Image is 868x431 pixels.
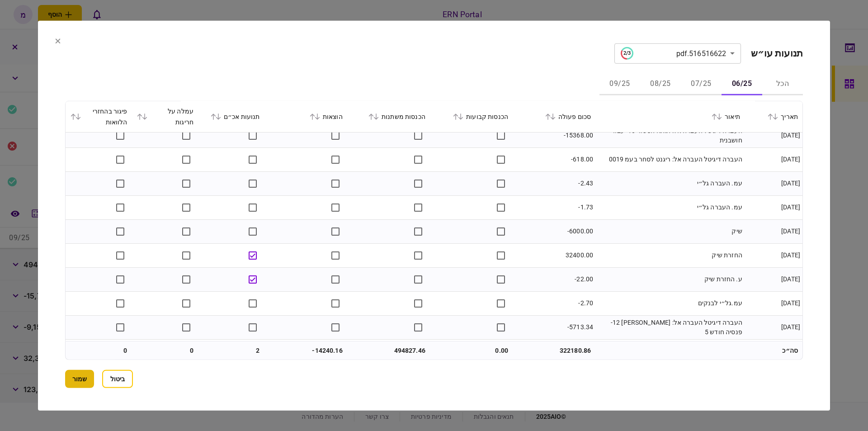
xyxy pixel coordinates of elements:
td: [DATE] [745,219,802,243]
td: [DATE] [745,195,802,219]
td: [DATE] [745,267,802,291]
td: -22.00 [513,267,595,291]
td: 2 [198,341,264,360]
td: 0 [132,341,198,360]
td: [DATE] [745,243,802,267]
td: סה״כ [745,341,802,360]
td: 32400.00 [513,243,595,267]
td: [DATE] [745,171,802,195]
td: -1.73 [513,195,595,219]
td: החזרת שיק [595,243,745,267]
td: [DATE] [745,315,802,339]
button: הכל [762,73,803,95]
td: -6000.00 [513,219,595,243]
td: העברה דיגיטל העברה אל: ריגנט לסחר בעמ 0019 [595,147,745,171]
td: -15368.00 [513,123,595,147]
div: סכום פעולה [517,111,591,122]
button: 06/25 [722,73,762,95]
div: הכנסות משתנות [352,111,425,122]
button: 07/25 [681,73,722,95]
button: 09/25 [599,73,640,95]
td: העברה דיגיטל העברה אל: [PERSON_NAME] 12- פנסיה חודש 5 [595,315,745,339]
td: 0.00 [430,341,513,360]
div: הכנסות קבועות [434,111,508,122]
div: עמלה על חריגות [137,105,194,127]
td: -618.00 [513,147,595,171]
td: [DATE] [745,291,802,315]
td: שיק [595,219,745,243]
td: 494827.46 [347,341,430,360]
td: -14240.16 [264,341,347,360]
td: 0 [66,341,132,360]
td: עמ.גל״י לבנקים [595,291,745,315]
td: עמ. העברה גל״י [595,171,745,195]
td: 322180.86 [513,341,595,360]
td: -2.70 [513,291,595,315]
text: 2/3 [623,50,630,56]
button: שמור [65,370,94,388]
div: הוצאות [269,111,343,122]
h2: תנועות עו״ש [751,47,803,59]
div: תנועות אכ״ם [203,111,260,122]
div: תאריך [749,111,798,122]
div: 516516622.pdf [621,47,726,60]
button: 08/25 [640,73,681,95]
div: תיאור [600,111,740,122]
td: [DATE] [745,123,802,147]
td: -5713.34 [513,315,595,339]
td: [DATE] [745,147,802,171]
td: העברה דיגיטל העברה אל: תותח הניסור 10- עבור חושבנית [595,123,745,147]
div: פיגור בהחזרי הלוואות [70,105,127,127]
button: ביטול [102,370,133,388]
td: -2.43 [513,171,595,195]
td: ע. החזרת שיק [595,267,745,291]
td: עמ. העברה גל״י [595,195,745,219]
